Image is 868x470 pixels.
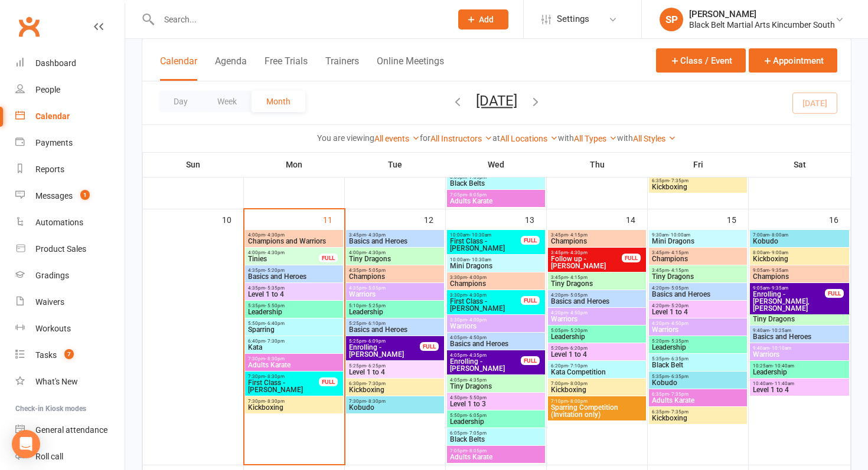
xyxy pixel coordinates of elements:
[669,268,688,273] span: - 4:15pm
[265,232,285,238] span: - 4:30pm
[247,379,319,393] span: First Class - [PERSON_NAME]
[366,232,386,238] span: - 4:30pm
[467,353,487,358] span: - 4:35pm
[15,262,125,289] a: Gradings
[430,134,492,143] a: All Instructors
[348,303,442,308] span: 5:10pm
[449,430,543,436] span: 6:05pm
[550,328,644,333] span: 5:05pm
[769,250,788,255] span: - 9:00am
[35,452,63,461] div: Roll call
[449,238,521,252] span: First Class - [PERSON_NAME]
[348,308,442,315] span: Leadership
[568,292,588,298] span: - 5:05pm
[247,232,341,238] span: 4:00pm
[651,379,745,386] span: Kobudo
[467,377,487,383] span: - 4:35pm
[374,134,420,143] a: All events
[668,232,690,238] span: - 10:00am
[15,443,125,470] a: Roll call
[247,250,319,255] span: 4:00pm
[247,399,341,404] span: 7:30pm
[669,250,688,255] span: - 4:15pm
[727,209,748,229] div: 15
[265,55,308,81] button: Free Trials
[449,395,543,400] span: 4:50pm
[247,273,341,280] span: Basics and Heroes
[15,369,125,395] a: What's New
[769,328,791,333] span: - 10:25am
[247,268,341,273] span: 4:35pm
[550,333,644,340] span: Leadership
[247,374,319,379] span: 7:30pm
[550,399,644,404] span: 7:10pm
[467,292,487,298] span: - 4:30pm
[319,254,338,262] div: FULL
[15,289,125,315] a: Waivers
[265,268,285,273] span: - 5:20pm
[752,381,847,386] span: 10:40am
[35,58,76,68] div: Dashboard
[247,361,341,369] span: Adults Karate
[568,363,588,369] span: - 7:10pm
[449,453,543,461] span: Adults Karate
[449,353,521,358] span: 4:05pm
[550,381,644,386] span: 7:00pm
[617,133,633,143] strong: with
[651,321,745,326] span: 4:20pm
[752,273,847,280] span: Champions
[159,91,203,112] button: Day
[348,255,442,262] span: Tiny Dragons
[14,12,44,41] a: Clubworx
[215,55,247,81] button: Agenda
[568,310,588,315] span: - 4:50pm
[348,381,442,386] span: 6:30pm
[829,209,850,229] div: 16
[769,285,788,291] span: - 9:35am
[64,349,74,359] span: 7
[348,273,442,280] span: Champions
[467,335,487,340] span: - 4:50pm
[35,297,64,307] div: Waivers
[476,93,517,109] button: [DATE]
[449,180,543,187] span: Black Belts
[469,257,491,262] span: - 10:30am
[15,315,125,342] a: Workouts
[752,363,847,369] span: 10:25am
[424,209,445,229] div: 12
[752,328,847,333] span: 9:40am
[35,191,73,201] div: Messages
[651,338,745,344] span: 5:20pm
[265,374,285,379] span: - 8:30pm
[651,344,745,351] span: Leadership
[550,386,644,393] span: Kickboxing
[550,275,644,280] span: 3:45pm
[366,250,386,255] span: - 4:30pm
[772,381,794,386] span: - 11:40am
[449,340,543,347] span: Basics and Heroes
[469,232,491,238] span: - 10:30am
[35,350,57,360] div: Tasks
[222,209,243,229] div: 10
[752,285,825,291] span: 9:05am
[467,192,487,198] span: - 8:05pm
[458,9,508,29] button: Add
[651,303,745,308] span: 4:20pm
[348,338,420,344] span: 5:25pm
[557,6,589,32] span: Settings
[449,298,521,312] span: First Class - [PERSON_NAME]
[574,134,617,143] a: All Types
[568,232,588,238] span: - 4:15pm
[550,255,622,269] span: Follow up - [PERSON_NAME]
[348,399,442,404] span: 7:30pm
[550,280,644,287] span: Tiny Dragons
[348,326,442,333] span: Basics and Heroes
[521,296,540,305] div: FULL
[160,55,197,81] button: Calendar
[626,209,647,229] div: 14
[669,392,688,397] span: - 7:35pm
[449,292,521,298] span: 3:30pm
[500,134,558,143] a: All Locations
[247,255,319,262] span: Tinies
[669,356,688,361] span: - 6:35pm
